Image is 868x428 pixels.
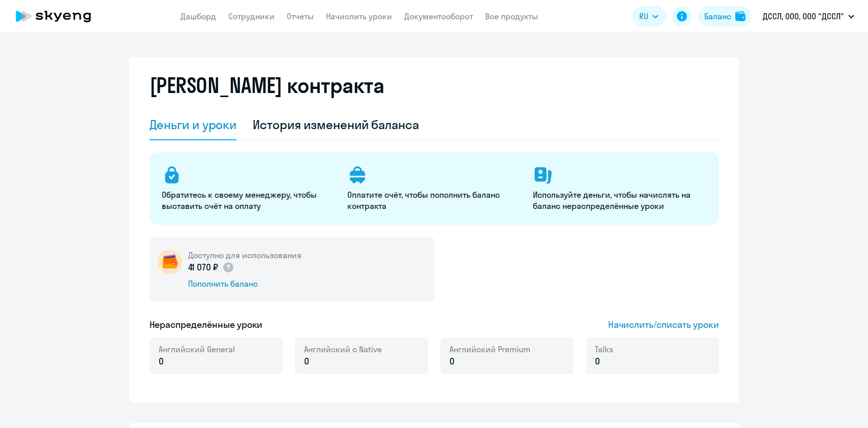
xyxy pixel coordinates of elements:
[188,261,235,274] p: 41 070 ₽
[763,10,844,22] p: ДССЛ, ООО, ООО "ДССЛ"
[404,11,473,21] a: Документооборот
[159,344,235,355] span: Английский General
[253,116,419,133] div: История изменений баланса
[533,189,706,211] p: Используйте деньги, чтобы начислять на баланс нераспределённые уроки
[632,6,666,26] button: RU
[159,355,164,368] span: 0
[158,250,182,274] img: wallet-circle.png
[704,10,731,22] div: Баланс
[149,116,237,133] div: Деньги и уроки
[347,189,521,211] p: Оплатите счёт, чтобы пополнить баланс контракта
[639,10,648,22] span: RU
[228,11,275,21] a: Сотрудники
[758,4,859,28] button: ДССЛ, ООО, ООО "ДССЛ"
[162,189,335,211] p: Обратитесь к своему менеджеру, чтобы выставить счёт на оплату
[181,11,216,21] a: Дашборд
[304,344,382,355] span: Английский с Native
[304,355,309,368] span: 0
[698,6,752,26] button: Балансbalance
[595,344,613,355] span: Talks
[149,73,384,98] h2: [PERSON_NAME] контракта
[188,278,302,289] div: Пополнить баланс
[450,355,455,368] span: 0
[149,318,263,331] h5: Нераспределённые уроки
[608,318,719,331] span: Начислить/списать уроки
[485,11,538,21] a: Все продукты
[595,355,600,368] span: 0
[735,11,745,21] img: balance
[326,11,392,21] a: Начислить уроки
[188,250,302,261] h5: Доступно для использования
[450,344,530,355] span: Английский Premium
[287,11,314,21] a: Отчеты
